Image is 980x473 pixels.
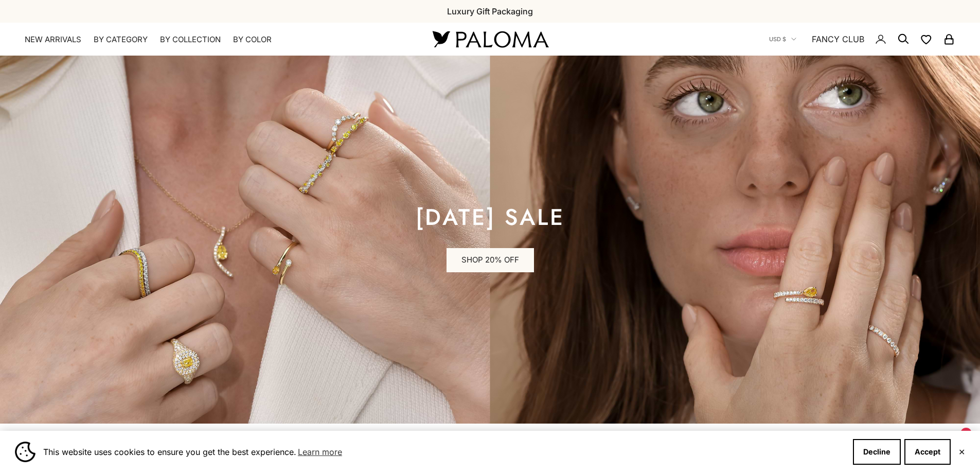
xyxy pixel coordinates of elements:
[904,439,951,465] button: Accept
[416,207,565,227] p: [DATE] sale
[25,34,408,45] nav: Primary navigation
[812,32,864,46] a: FANCY CLUB
[43,444,845,460] span: This website uses cookies to ensure you get the best experience.
[94,34,148,45] summary: By Category
[958,449,965,455] button: Close
[25,34,81,45] a: NEW ARRIVALS
[769,34,786,44] span: USD $
[447,248,534,273] a: SHOP 20% OFF
[233,34,272,45] summary: By Color
[296,444,344,460] a: Learn more
[769,23,955,56] nav: Secondary navigation
[160,34,221,45] summary: By Collection
[853,439,901,465] button: Decline
[15,442,35,462] img: Cookie banner
[447,5,533,18] p: Luxury Gift Packaging
[769,34,796,44] button: USD $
